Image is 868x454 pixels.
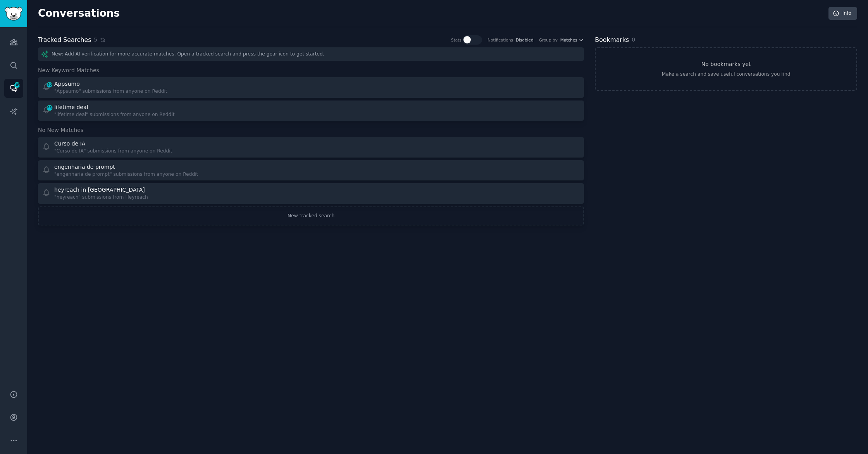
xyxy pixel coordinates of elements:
[828,7,857,20] a: Info
[38,77,584,98] a: 40Appsumo"Appsumo" submissions from anyone on Reddit
[54,88,167,95] div: "Appsumo" submissions from anyone on Reddit
[94,36,97,44] span: 5
[38,126,83,134] span: No New Matches
[539,37,558,43] div: Group by
[54,148,172,155] div: "Curso de IA" submissions from anyone on Reddit
[38,206,584,226] a: New tracked search
[38,160,584,181] a: engenharia de prompt"engenharia de prompt" submissions from anyone on Reddit
[4,79,23,98] a: 105
[560,37,584,43] button: Matches
[516,38,534,42] a: Disabled
[46,105,53,111] span: 65
[595,35,629,45] h2: Bookmarks
[38,183,584,204] a: heyreach in [GEOGRAPHIC_DATA]"heyreach" submissions from Heyreach
[54,194,148,201] div: "heyreach" submissions from Heyreach
[38,101,584,121] a: 65lifetime deal"lifetime deal" submissions from anyone on Reddit
[54,80,80,88] div: Appsumo
[632,36,635,43] span: 0
[5,7,22,21] img: GummySearch logo
[38,7,120,20] h2: Conversations
[560,37,577,43] span: Matches
[54,103,88,111] div: lifetime deal
[38,137,584,158] a: Curso de IA"Curso de IA" submissions from anyone on Reddit
[595,47,857,91] a: No bookmarks yetMake a search and save useful conversations you find
[54,111,175,118] div: "lifetime deal" submissions from anyone on Reddit
[701,60,751,68] h3: No bookmarks yet
[38,66,99,75] span: New Keyword Matches
[487,37,513,43] div: Notifications
[54,171,198,178] div: "engenharia de prompt" submissions from anyone on Reddit
[54,163,115,171] div: engenharia de prompt
[451,37,462,43] div: Stats
[54,186,145,194] div: heyreach in [GEOGRAPHIC_DATA]
[14,82,21,88] span: 105
[38,35,91,45] h2: Tracked Searches
[662,71,790,78] div: Make a search and save useful conversations you find
[46,82,53,87] span: 40
[54,140,85,148] div: Curso de IA
[38,47,584,61] div: New: Add AI verification for more accurate matches. Open a tracked search and press the gear icon...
